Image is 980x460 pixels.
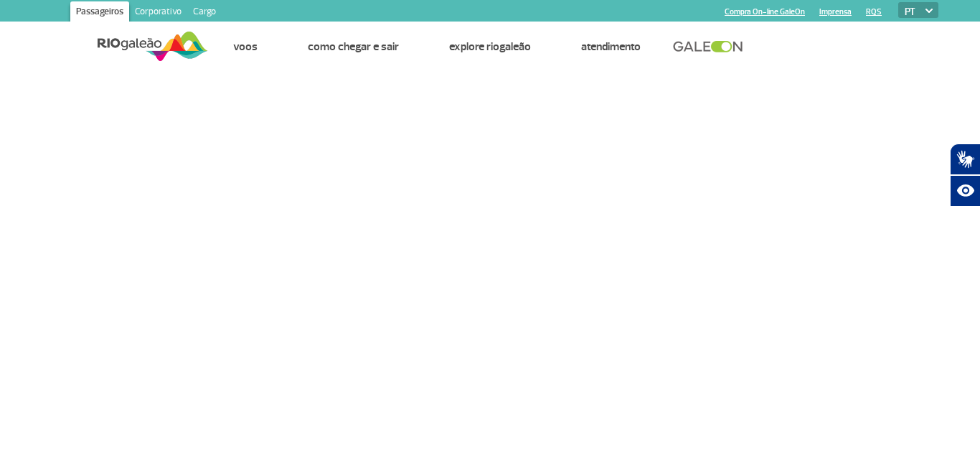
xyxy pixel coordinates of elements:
a: Voos [233,39,258,54]
a: Imprensa [819,7,852,17]
a: Cargo [187,1,222,24]
a: Explore RIOgaleão [449,39,531,54]
a: RQS [866,7,882,17]
a: Passageiros [70,1,129,24]
a: Compra On-line GaleOn [725,7,805,17]
a: Como chegar e sair [308,39,399,54]
button: Abrir recursos assistivos. [950,175,980,207]
button: Abrir tradutor de língua de sinais. [950,144,980,175]
div: Plugin de acessibilidade da Hand Talk. [950,144,980,207]
a: Atendimento [581,39,641,54]
a: Corporativo [129,1,187,24]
